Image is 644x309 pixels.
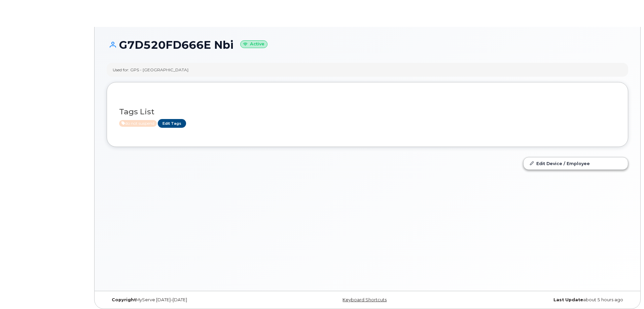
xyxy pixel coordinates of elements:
[112,297,136,302] strong: Copyright
[113,67,188,73] div: Used for: GPS - [GEOGRAPHIC_DATA]
[119,120,157,127] span: Active
[158,119,186,127] a: Edit Tags
[343,297,387,302] a: Keyboard Shortcuts
[107,39,628,51] h1: G7D520FD666E Nbi
[119,108,616,116] h3: Tags List
[454,297,628,303] div: about 5 hours ago
[240,40,267,48] small: Active
[553,297,583,302] strong: Last Update
[524,157,628,169] a: Edit Device / Employee
[107,297,281,303] div: MyServe [DATE]–[DATE]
